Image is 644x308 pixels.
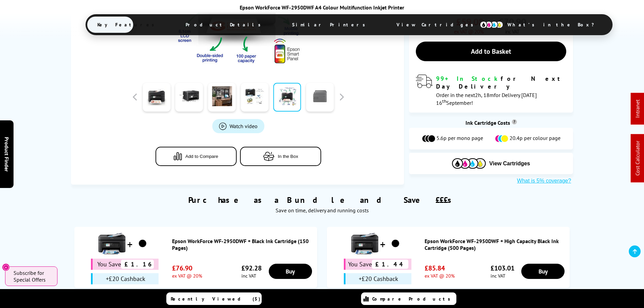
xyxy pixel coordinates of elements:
span: Add to Compare [185,154,218,159]
span: £1.44 [372,260,408,269]
span: Watch video [230,123,258,129]
span: 99+ In Stock [436,75,501,82]
img: Cartridges [452,158,486,169]
span: Compare Products [372,296,454,302]
div: Save on time, delivery and running costs [79,207,565,214]
span: £1.16 [121,260,154,269]
div: +£20 Cashback [91,273,159,284]
div: You Save [344,259,411,270]
span: Recently Viewed (5) [171,296,261,302]
span: 20.4p per colour page [509,135,560,143]
button: Close [2,263,10,271]
a: Buy [269,264,312,279]
span: £76.90 [172,264,202,273]
div: Ink Cartridge Costs [409,119,573,126]
span: inc VAT [491,273,515,279]
a: Cost Calculator [634,141,641,176]
img: Epson WorkForce WF-2950DWF + High Capacity Black Ink Cartridge (500 Pages) [351,230,378,257]
img: Epson WorkForce WF-2950DWF + High Capacity Black Ink Cartridge (500 Pages) [387,235,404,252]
button: What is 5% coverage? [515,177,573,184]
span: Similar Printers [282,17,379,33]
span: Order in the next for Delivery [DATE] 16 September! [436,92,537,106]
span: £85.84 [425,264,455,273]
span: £103.01 [491,264,515,273]
span: In the Box [278,154,298,159]
div: for Next Day Delivery [436,75,566,90]
sup: Cost per page [512,119,517,124]
a: Add to Basket [416,42,566,61]
button: In the Box [240,147,321,166]
button: View Cartridges [414,158,568,169]
a: Intranet [634,100,641,118]
a: Buy [521,264,565,279]
span: Key Features [87,17,168,33]
img: cmyk-icon.svg [480,21,503,28]
a: Recently Viewed (5) [166,292,262,305]
span: Product Finder [3,137,10,171]
span: 5.6p per mono page [436,135,483,143]
a: Compare Products [361,292,456,305]
div: +£20 Cashback [344,273,411,284]
span: View Cartridges [489,161,530,167]
span: What’s in the Box? [497,17,611,33]
a: Product_All_Videos [212,119,264,133]
img: Epson WorkForce WF-2950DWF + Black Ink Cartridge (150 Pages) [134,235,151,252]
sup: th [442,98,446,104]
span: ex VAT @ 20% [425,273,455,279]
span: Product Details [175,17,275,33]
div: Purchase as a Bundle and Save £££s [71,185,573,217]
span: inc VAT [241,273,262,279]
div: modal_delivery [416,75,566,106]
span: View Cartridges [386,16,490,33]
span: 2h, 18m [475,92,494,98]
span: Subscribe for Special Offers [14,269,51,283]
a: Epson WorkForce WF-2950DWF + High Capacity Black Ink Cartridge (500 Pages) [425,238,566,251]
div: Epson WorkForce WF-2950DWF A4 Colour Multifunction Inkjet Printer [86,4,559,11]
button: Add to Compare [156,147,237,166]
span: ex VAT @ 20% [172,273,202,279]
div: You Save [91,259,159,270]
span: £92.28 [241,264,262,273]
img: Epson WorkForce WF-2950DWF + Black Ink Cartridge (150 Pages) [98,230,125,257]
a: Epson WorkForce WF-2950DWF + Black Ink Cartridge (150 Pages) [172,238,314,251]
